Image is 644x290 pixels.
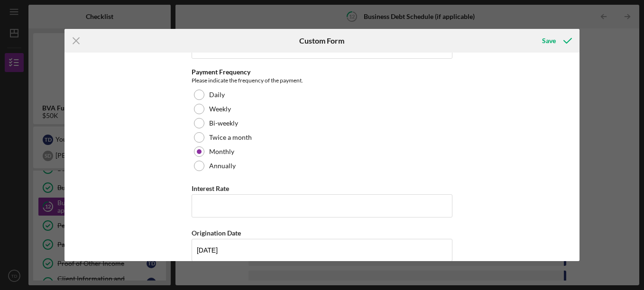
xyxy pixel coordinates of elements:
div: Save [542,31,556,50]
label: Monthly [209,148,234,155]
button: Save [533,31,580,50]
label: Daily [209,91,225,99]
div: Please indicate the frequency of the payment. [192,76,452,85]
label: Bi-weekly [209,119,238,127]
div: Payment Frequency [192,68,452,76]
label: Origination Date [192,229,241,237]
label: Weekly [209,105,231,113]
label: Interest Rate [192,184,229,192]
h6: Custom Form [299,36,344,45]
label: Annually [209,162,236,170]
label: Twice a month [209,134,252,141]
